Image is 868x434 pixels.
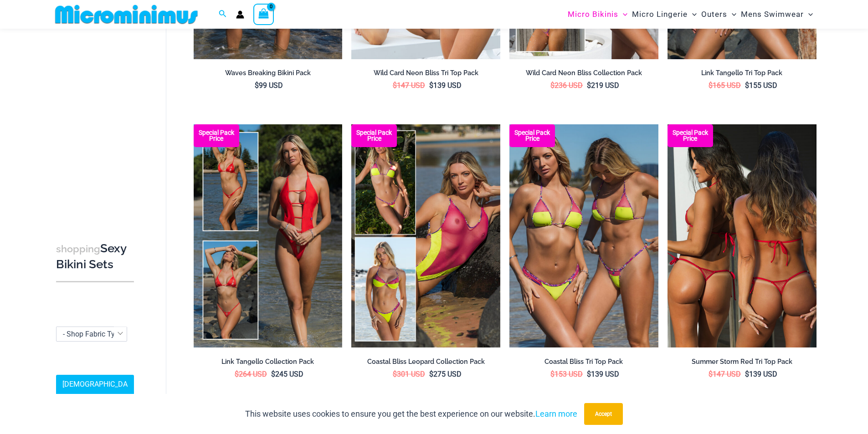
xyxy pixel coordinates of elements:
nav: Site Navigation [564,1,817,27]
bdi: 139 USD [745,370,777,378]
b: Special Pack Price [351,130,397,142]
span: Outers [701,3,727,26]
span: Menu Toggle [688,3,697,26]
span: $ [393,81,397,90]
a: Micro LingerieMenu ToggleMenu Toggle [630,3,699,26]
span: Mens Swimwear [741,3,804,26]
bdi: 155 USD [745,81,777,90]
a: Collection Pack Collection Pack BCollection Pack B [194,124,343,347]
bdi: 236 USD [550,81,583,90]
span: $ [255,81,259,90]
a: Coastal Bliss Tri Top Pack [509,357,658,369]
a: OutersMenu ToggleMenu Toggle [699,3,739,26]
span: $ [550,81,555,90]
a: View Shopping Cart, empty [253,4,274,25]
span: $ [235,370,239,378]
a: Wild Card Neon Bliss Tri Top Pack [351,69,500,81]
a: Search icon link [219,9,227,20]
span: $ [587,370,591,378]
span: shopping [56,243,100,255]
img: MM SHOP LOGO FLAT [51,4,201,25]
bdi: 219 USD [587,81,619,90]
a: Summer Storm Red Tri Top Pack [668,357,817,369]
h2: Coastal Bliss Tri Top Pack [509,357,658,366]
bdi: 147 USD [709,370,741,378]
bdi: 99 USD [255,81,283,90]
bdi: 165 USD [709,81,741,90]
bdi: 139 USD [587,370,619,378]
h2: Link Tangello Collection Pack [194,357,343,366]
span: $ [550,370,555,378]
bdi: 147 USD [393,81,425,90]
span: Menu Toggle [618,3,627,26]
h2: Wild Card Neon Bliss Collection Pack [509,69,658,77]
bdi: 139 USD [429,81,462,90]
h3: Sexy Bikini Sets [56,241,134,272]
span: Menu Toggle [727,3,736,26]
span: Menu Toggle [804,3,813,26]
span: $ [587,81,591,90]
span: Micro Lingerie [632,3,688,26]
h2: Coastal Bliss Leopard Collection Pack [351,357,500,366]
span: Micro Bikinis [568,3,618,26]
bdi: 153 USD [550,370,583,378]
bdi: 245 USD [271,370,303,378]
a: Mens SwimwearMenu ToggleMenu Toggle [739,3,815,26]
bdi: 301 USD [393,370,425,378]
h2: Summer Storm Red Tri Top Pack [668,357,817,366]
b: Special Pack Price [509,130,555,142]
span: $ [745,370,749,378]
h2: Link Tangello Tri Top Pack [668,69,817,77]
a: Coastal Bliss Leopard Sunset Tri Top Pack Coastal Bliss Leopard Sunset Tri Top Pack BCoastal Blis... [509,124,658,347]
a: [DEMOGRAPHIC_DATA] Sizing Guide [56,375,134,409]
span: $ [709,370,713,378]
a: Micro BikinisMenu ToggleMenu Toggle [565,3,630,26]
span: $ [745,81,749,90]
a: Waves Breaking Bikini Pack [194,69,343,81]
img: Coastal Bliss Leopard Sunset Collection Pack C [351,124,500,347]
b: Special Pack Price [668,130,713,142]
img: Coastal Bliss Leopard Sunset Tri Top Pack [509,124,658,347]
a: Link Tangello Collection Pack [194,357,343,369]
b: Special Pack Price [194,130,239,142]
a: Wild Card Neon Bliss Collection Pack [509,69,658,81]
a: Summer Storm Red Tri Top Pack F Summer Storm Red Tri Top Pack BSummer Storm Red Tri Top Pack B [668,124,817,347]
bdi: 264 USD [235,370,267,378]
img: Summer Storm Red Tri Top Pack B [668,124,817,347]
a: Account icon link [236,10,244,19]
a: Learn more [535,409,577,419]
button: Accept [584,403,623,425]
img: Collection Pack [194,124,343,347]
span: $ [271,370,275,378]
a: Coastal Bliss Leopard Collection Pack [351,357,500,369]
p: This website uses cookies to ensure you get the best experience on our website. [245,407,577,421]
span: $ [429,370,433,378]
a: Link Tangello Tri Top Pack [668,69,817,81]
h2: Wild Card Neon Bliss Tri Top Pack [351,69,500,77]
a: Coastal Bliss Leopard Sunset Collection Pack C Coastal Bliss Leopard Sunset Collection Pack BCoas... [351,124,500,347]
span: - Shop Fabric Type [56,327,127,342]
span: $ [393,370,397,378]
span: $ [429,81,433,90]
h2: Waves Breaking Bikini Pack [194,69,343,77]
bdi: 275 USD [429,370,462,378]
span: $ [709,81,713,90]
span: - Shop Fabric Type [63,330,123,338]
iframe: TrustedSite Certified [56,31,138,213]
span: - Shop Fabric Type [56,327,127,341]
